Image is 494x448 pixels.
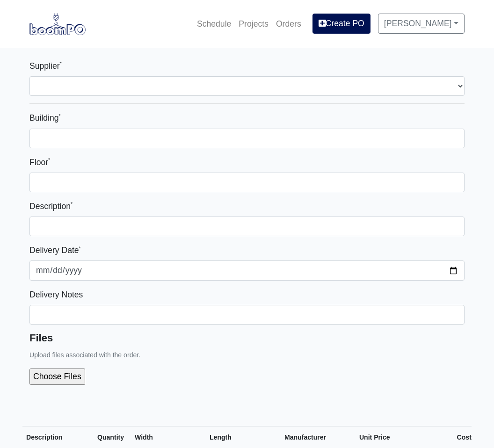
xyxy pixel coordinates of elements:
[29,288,83,301] label: Delivery Notes
[29,111,61,124] label: Building
[272,14,305,34] a: Orders
[29,260,465,280] input: mm-dd-yyyy
[29,332,465,344] h5: Files
[29,13,86,35] img: boomPO
[312,14,370,33] a: Create PO
[29,156,50,169] label: Floor
[29,59,62,72] label: Supplier
[378,14,465,33] a: [PERSON_NAME]
[29,369,185,384] input: Choose Files
[193,14,235,34] a: Schedule
[29,244,81,257] label: Delivery Date
[26,434,62,441] span: Description
[235,14,272,34] a: Projects
[29,351,140,359] small: Upload files associated with the order.
[29,200,73,213] label: Description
